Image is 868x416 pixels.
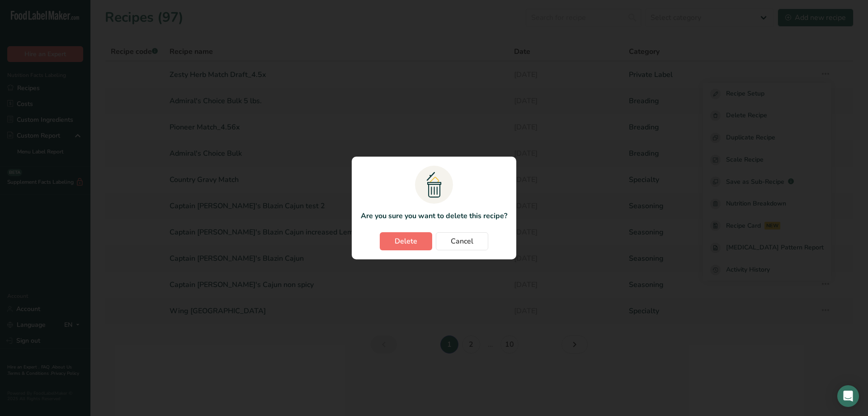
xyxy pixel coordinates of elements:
button: Cancel [436,232,488,250]
span: Cancel [451,236,473,247]
button: Delete [380,232,432,250]
div: Open Intercom Messenger [837,385,859,407]
p: Are you sure you want to delete this recipe? [361,210,507,221]
span: Delete [395,236,417,247]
